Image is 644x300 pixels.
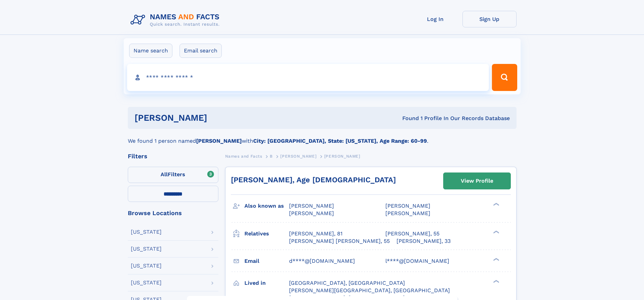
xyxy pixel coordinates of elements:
div: ❯ [492,230,500,234]
label: Name search [129,44,172,58]
label: Filters [128,167,218,183]
div: [US_STATE] [131,246,162,252]
a: [PERSON_NAME], Age [DEMOGRAPHIC_DATA] [231,176,396,184]
span: B [270,154,273,159]
div: ❯ [492,257,500,261]
a: [PERSON_NAME], 33 [397,237,451,245]
span: All [161,171,168,178]
div: [US_STATE] [131,263,162,269]
a: Log In [408,11,462,27]
div: [US_STATE] [131,280,162,285]
b: [PERSON_NAME] [196,138,242,144]
span: [PERSON_NAME] [385,210,430,216]
a: [PERSON_NAME], 55 [385,230,439,237]
span: [PERSON_NAME] [289,210,334,216]
span: [PERSON_NAME] [324,154,360,159]
button: Search Button [492,64,517,91]
a: B [270,152,273,160]
h3: Also known as [244,200,289,212]
label: Email search [180,44,222,58]
div: We found 1 person named with . [128,129,517,145]
div: ❯ [492,279,500,283]
a: [PERSON_NAME] [PERSON_NAME], 55 [289,237,390,245]
div: Found 1 Profile In Our Records Database [305,115,510,122]
span: [PERSON_NAME] [280,154,316,159]
a: [PERSON_NAME] [280,152,316,160]
div: [US_STATE] [131,229,162,235]
h1: [PERSON_NAME] [135,114,305,122]
a: View Profile [444,173,510,189]
span: [PERSON_NAME][GEOGRAPHIC_DATA], [GEOGRAPHIC_DATA] [289,287,450,294]
img: Logo Names and Facts [128,11,225,29]
a: [PERSON_NAME], 81 [289,230,342,237]
h3: Relatives [244,228,289,239]
span: [GEOGRAPHIC_DATA], [GEOGRAPHIC_DATA] [289,280,405,286]
div: Filters [128,153,218,159]
input: search input [127,64,489,91]
h3: Email [244,255,289,267]
div: View Profile [461,173,493,189]
div: Browse Locations [128,210,218,216]
span: [PERSON_NAME] [289,203,334,209]
div: ❯ [492,202,500,207]
span: [PERSON_NAME] [385,203,430,209]
b: City: [GEOGRAPHIC_DATA], State: [US_STATE], Age Range: 60-99 [253,138,427,144]
h3: Lived in [244,277,289,289]
a: Sign Up [462,11,517,27]
a: Names and Facts [225,152,262,160]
